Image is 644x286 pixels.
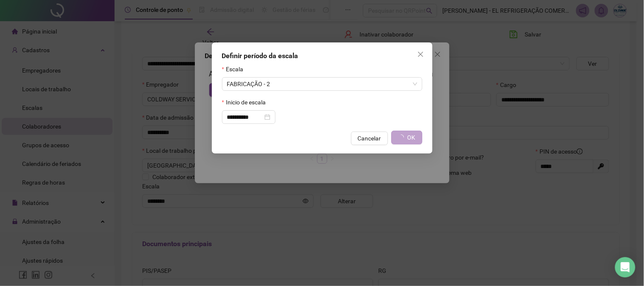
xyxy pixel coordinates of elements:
button: OK [391,131,422,144]
span: FABRICAÇÃO - 2 [227,78,417,90]
button: Cancelar [351,132,388,145]
span: loading [398,135,404,140]
label: Inicio de escala [222,98,271,107]
div: Definir período da escala [222,51,422,61]
div: Open Intercom Messenger [615,257,636,278]
span: close [417,51,424,58]
span: Cancelar [358,134,381,143]
span: OK [408,133,416,142]
button: Close [414,48,427,61]
label: Escala [222,64,249,74]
